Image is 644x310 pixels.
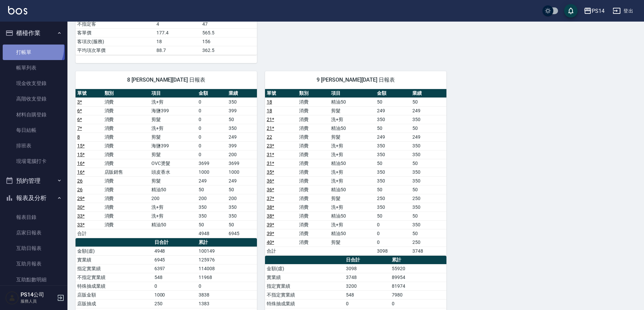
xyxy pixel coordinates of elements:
[227,229,257,238] td: 6945
[76,290,153,299] td: 店販金額
[329,212,375,220] td: 精油50
[265,282,344,290] td: 指定實業績
[197,106,227,115] td: 0
[150,212,197,220] td: 洗+剪
[153,264,197,273] td: 6397
[297,220,330,229] td: 消費
[411,150,446,159] td: 350
[197,124,227,133] td: 0
[197,97,227,106] td: 0
[375,212,411,220] td: 50
[375,247,411,255] td: 3098
[150,168,197,176] td: 頭皮香水
[297,229,330,238] td: 消費
[197,282,257,290] td: 0
[375,238,411,247] td: 0
[411,89,446,98] th: 業績
[297,168,330,176] td: 消費
[390,256,446,264] th: 累計
[297,106,330,115] td: 消費
[150,185,197,194] td: 精油50
[227,97,257,106] td: 350
[375,124,411,133] td: 50
[411,124,446,133] td: 50
[329,203,375,212] td: 洗+剪
[375,229,411,238] td: 0
[3,122,65,138] a: 每日結帳
[411,115,446,124] td: 350
[103,124,150,133] td: 消費
[103,141,150,150] td: 消費
[411,106,446,115] td: 249
[150,150,197,159] td: 剪髮
[197,273,257,282] td: 11968
[375,203,411,212] td: 350
[297,89,330,98] th: 類別
[227,176,257,185] td: 249
[329,220,375,229] td: 洗+剪
[103,168,150,176] td: 店販銷售
[411,194,446,203] td: 250
[150,97,197,106] td: 洗+剪
[76,255,153,264] td: 實業績
[150,124,197,133] td: 洗+剪
[150,133,197,141] td: 剪髮
[3,76,65,91] a: 現金收支登錄
[150,203,197,212] td: 洗+剪
[150,115,197,124] td: 剪髮
[265,264,344,273] td: 金額(虛)
[375,106,411,115] td: 249
[344,282,390,290] td: 3200
[329,229,375,238] td: 精油50
[103,203,150,212] td: 消費
[227,106,257,115] td: 399
[297,194,330,203] td: 消費
[375,194,411,203] td: 250
[76,89,103,98] th: 單號
[411,247,446,255] td: 3748
[3,107,65,122] a: 材料自購登錄
[77,134,80,140] a: 8
[77,187,83,192] a: 26
[21,298,55,304] p: 服務人員
[84,77,249,83] span: 8 [PERSON_NAME][DATE] 日報表
[3,172,65,190] button: 預約管理
[153,247,197,255] td: 4948
[150,194,197,203] td: 200
[265,247,297,255] td: 合計
[201,46,257,55] td: 362.5
[592,7,605,15] div: PS14
[375,185,411,194] td: 50
[329,150,375,159] td: 洗+剪
[390,273,446,282] td: 89954
[329,238,375,247] td: 剪髮
[76,264,153,273] td: 指定實業績
[197,194,227,203] td: 200
[197,185,227,194] td: 50
[103,106,150,115] td: 消費
[227,159,257,168] td: 3699
[197,299,257,308] td: 1383
[265,273,344,282] td: 實業績
[3,189,65,207] button: 報表及分析
[390,299,446,308] td: 0
[76,46,155,55] td: 平均項次單價
[103,194,150,203] td: 消費
[329,168,375,176] td: 洗+剪
[150,220,197,229] td: 精油50
[197,212,227,220] td: 350
[197,168,227,176] td: 1000
[344,273,390,282] td: 3748
[197,150,227,159] td: 0
[581,4,607,18] button: PS14
[411,229,446,238] td: 50
[76,282,153,290] td: 特殊抽成業績
[344,290,390,299] td: 548
[227,185,257,194] td: 50
[297,203,330,212] td: 消費
[76,20,155,28] td: 不指定客
[227,133,257,141] td: 249
[197,133,227,141] td: 0
[153,273,197,282] td: 548
[227,203,257,212] td: 350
